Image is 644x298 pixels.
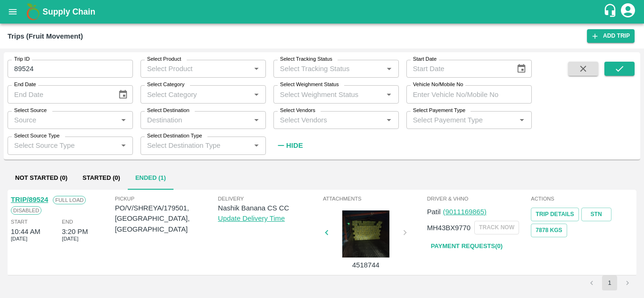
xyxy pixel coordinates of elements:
[8,167,75,190] button: Not Started (0)
[14,56,30,63] label: Trip ID
[8,85,110,103] input: End Date
[11,217,27,226] span: Start
[24,2,42,21] img: logo
[531,224,567,237] button: 7878 Kgs
[619,2,636,22] div: account of current user
[323,194,425,203] span: Attachments
[250,89,263,101] button: Open
[115,194,218,203] span: Pickup
[147,107,190,114] label: Select Destination
[413,107,465,114] label: Select Payement Type
[11,196,48,203] a: TRIP/89524
[286,142,303,149] strong: Hide
[75,167,128,190] button: Started (0)
[409,114,501,126] input: Select Payement Type
[117,139,130,152] button: Open
[143,63,248,75] input: Select Product
[383,114,395,126] button: Open
[62,217,73,226] span: End
[128,167,173,190] button: Ended (1)
[330,260,401,270] p: 4518744
[250,63,263,75] button: Open
[443,208,487,216] a: (9011169865)
[218,203,321,213] p: Nashik Banana CS CC
[117,114,130,126] button: Open
[413,56,437,63] label: Start Date
[14,132,59,140] label: Select Source Type
[250,114,263,126] button: Open
[218,194,321,203] span: Delivery
[143,139,248,152] input: Select Destination Type
[11,226,41,237] div: 10:44 AM
[8,30,83,42] div: Trips (Fruit Movement)
[62,234,78,243] span: [DATE]
[2,1,24,23] button: open drawer
[383,89,395,101] button: Open
[280,107,315,114] label: Select Vendors
[143,114,248,126] input: Destination
[587,29,635,43] a: Add Trip
[583,275,636,290] nav: pagination navigation
[250,139,263,152] button: Open
[427,194,529,203] span: Driver & VHNo
[115,203,218,234] p: PO/V/SHREYA/179501, [GEOGRAPHIC_DATA], [GEOGRAPHIC_DATA]
[53,196,86,204] span: Full Load
[427,238,506,255] a: Payment Requests(0)
[531,194,633,203] span: Actions
[42,7,95,16] b: Supply Chain
[10,139,115,152] input: Select Source Type
[143,88,248,100] input: Select Category
[427,223,471,233] p: MH43BX9770
[11,206,41,215] span: Disabled
[273,137,305,153] button: Hide
[147,81,184,89] label: Select Category
[14,81,36,89] label: End Date
[11,234,27,243] span: [DATE]
[383,63,395,75] button: Open
[276,114,380,126] input: Select Vendors
[531,208,578,221] a: Trip Details
[218,215,285,222] a: Update Delivery Time
[10,114,115,126] input: Source
[280,81,339,89] label: Select Weighment Status
[276,63,368,75] input: Select Tracking Status
[147,56,181,63] label: Select Product
[62,226,88,237] div: 3:20 PM
[14,107,47,114] label: Select Source
[603,3,619,20] div: customer-support
[406,60,509,78] input: Start Date
[276,88,368,100] input: Select Weighment Status
[280,56,332,63] label: Select Tracking Status
[8,60,133,78] input: Enter Trip ID
[114,86,132,104] button: Choose date
[42,5,603,18] a: Supply Chain
[602,275,617,290] button: page 1
[406,85,532,103] input: Enter Vehicle No/Mobile No
[581,208,611,221] a: STN
[413,81,463,89] label: Vehicle No/Mobile No
[147,132,202,140] label: Select Destination Type
[427,208,441,216] span: Patil
[512,60,530,78] button: Choose date
[516,114,528,126] button: Open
